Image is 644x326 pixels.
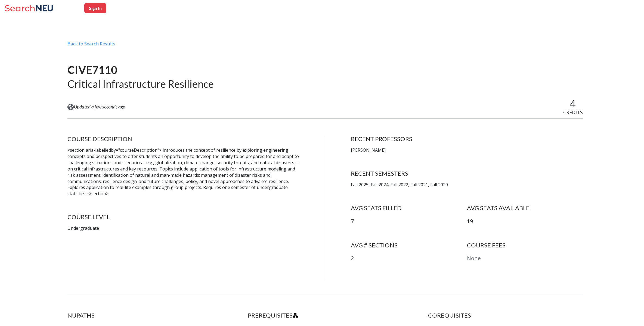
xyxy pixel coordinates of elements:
h4: RECENT SEMESTERS [351,170,583,177]
p: 2 [351,254,467,262]
p: Undergraduate [67,225,299,231]
span: CREDITS [563,109,583,116]
h4: COURSE FEES [467,241,583,249]
h4: AVG SEATS AVAILABLE [467,204,583,212]
p: 19 [467,218,583,225]
p: [PERSON_NAME] [351,147,583,153]
h4: COURSE DESCRIPTION [67,135,299,143]
div: Back to Search Results [67,41,583,51]
h4: NUPATHS [67,312,222,319]
button: Sign In [84,3,106,13]
h4: AVG # SECTIONS [351,241,467,249]
span: 4 [570,97,576,110]
h4: COREQUISITES [428,312,583,319]
p: None [467,254,583,262]
h4: RECENT PROFESSORS [351,135,583,143]
p: <section aria-labelledby="courseDescription"> Introduces the concept of resilience by exploring e... [67,147,299,197]
p: Fall 2025, Fall 2024, Fall 2022, Fall 2021, Fall 2020 [351,182,583,188]
h4: COURSE LEVEL [67,213,299,221]
h4: AVG SEATS FILLED [351,204,467,212]
span: Updated a few seconds ago [74,104,125,110]
p: 7 [351,218,467,225]
h2: Critical Infrastructure Resilience [67,77,214,91]
h4: PREREQUISITES [248,312,402,319]
h1: CIVE7110 [67,63,214,77]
